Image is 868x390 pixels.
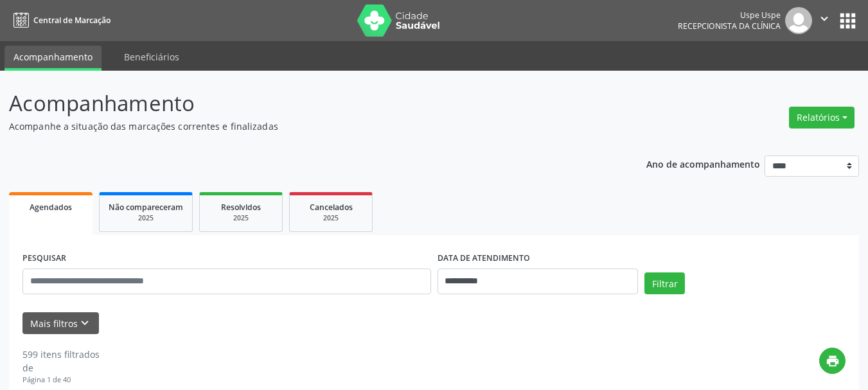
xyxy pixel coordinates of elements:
p: Acompanhe a situação das marcações correntes e finalizadas [9,120,604,133]
span: Agendados [30,202,72,213]
span: Central de Marcação [33,15,111,26]
i: print [826,354,840,368]
button: Filtrar [644,272,685,294]
span: Resolvidos [221,202,261,213]
p: Ano de acompanhamento [646,155,760,172]
span: Não compareceram [109,202,183,213]
label: DATA DE ATENDIMENTO [438,249,530,269]
div: 2025 [209,213,273,223]
img: img [785,7,812,34]
p: Acompanhamento [9,87,604,120]
button: print [819,348,846,374]
div: 2025 [299,213,363,223]
label: PESQUISAR [22,249,66,269]
span: Recepcionista da clínica [678,21,781,31]
div: Uspe Uspe [678,10,781,21]
div: 2025 [109,213,183,223]
div: de [22,361,100,375]
i:  [817,12,831,26]
i: keyboard_arrow_down [78,316,92,330]
button:  [812,7,837,34]
a: Beneficiários [115,46,188,68]
span: Cancelados [310,202,353,213]
a: Central de Marcação [9,10,111,31]
button: Relatórios [789,107,855,129]
div: 599 itens filtrados [22,348,100,361]
button: Mais filtroskeyboard_arrow_down [22,312,99,335]
div: Página 1 de 40 [22,375,100,386]
button: apps [837,10,859,32]
a: Acompanhamento [4,46,102,71]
